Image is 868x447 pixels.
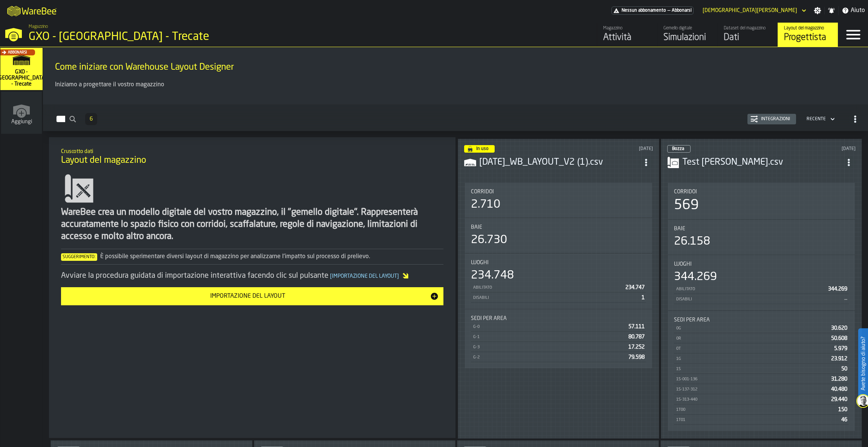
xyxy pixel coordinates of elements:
[471,189,646,195] div: Title
[471,233,507,247] div: 26.730
[717,23,778,47] a: link-to-/wh/i/7274009e-5361-4e21-8e36-7045ee840609/data
[471,342,646,352] div: StatList-item-G-3
[674,323,849,333] div: StatList-item-0G
[471,224,646,230] div: Title
[471,198,500,211] div: 2.710
[43,104,868,131] h2: button-Layout
[663,32,711,44] div: Simulazioni
[674,261,849,267] div: Title
[611,6,694,15] div: Abbonamento al menu
[471,282,646,292] div: StatList-item-Abilitato
[674,364,849,374] div: StatList-item-1S
[8,51,27,55] span: Abbonarsi
[674,189,697,195] span: Corridoi
[472,335,625,340] div: G-1
[628,355,645,360] span: 79.598
[61,155,146,167] span: Layout del magazzino
[628,324,645,329] span: 57.111
[724,32,772,44] div: Dati
[674,294,849,304] div: StatList-item-Disabili
[472,325,625,329] div: G-0
[642,295,645,300] span: 1
[674,261,692,267] span: Luoghi
[675,397,828,402] div: 1S-313-440
[672,147,684,151] span: Bozza
[703,8,797,14] div: DropdownMenuValue-Matteo Cultrera
[674,317,710,323] span: Sedi per area
[784,26,832,31] div: Layout del magazzino
[55,60,856,61] h2: Sub Title
[668,8,670,13] span: —
[674,317,849,323] div: Title
[675,367,839,372] div: 1S
[674,284,849,294] div: StatList-item-Abilitato
[49,53,862,80] div: title-Come iniziare con Warehouse Layout Designer
[674,394,849,404] div: StatList-item-1S-313-440
[465,218,652,253] div: stat-Baie
[682,156,842,168] h3: Test [PERSON_NAME].csv
[675,407,836,412] div: 1T00
[778,23,838,47] a: link-to-/wh/i/7274009e-5361-4e21-8e36-7045ee840609/designer
[472,355,625,360] div: G-2
[49,137,455,438] div: ItemListCard-
[807,116,826,122] div: DropdownMenuValue-4
[674,404,849,415] div: StatList-item-1T00
[471,315,507,321] span: Sedi per area
[667,145,691,153] div: status-0 2
[675,287,825,292] div: Abilitato
[471,260,646,266] div: Title
[1,92,42,135] a: link-to-/wh/new
[674,343,849,354] div: StatList-item-0T
[804,115,836,124] div: DropdownMenuValue-4
[43,47,868,104] div: ItemListCard-
[834,346,847,351] span: 5.979
[841,366,847,372] span: 50
[831,397,847,402] span: 29.440
[11,119,32,125] span: Aggiungi
[471,352,646,362] div: StatList-item-G-2
[675,346,831,351] div: 0T
[828,286,847,292] span: 344.269
[859,329,867,398] label: Avete bisogno di aiuto?
[472,295,639,300] div: Disabili
[668,311,855,431] div: stat-Sedi per area
[674,226,685,232] span: Baie
[675,326,828,331] div: 0G
[471,292,646,303] div: StatList-item-Disabili
[674,415,849,425] div: StatList-item-1T01
[611,6,694,15] a: link-to-/wh/i/7274009e-5361-4e21-8e36-7045ee840609/pricing/
[471,224,482,230] span: Baie
[668,220,855,254] div: stat-Baie
[625,285,645,290] span: 234.747
[471,315,646,321] div: Title
[674,270,717,284] div: 344.269
[465,183,652,217] div: stat-Corridoi
[597,23,657,47] a: link-to-/wh/i/7274009e-5361-4e21-8e36-7045ee840609/feed/
[465,309,652,368] div: stat-Sedi per area
[603,26,651,31] div: Magazzino
[472,345,625,350] div: G-3
[472,285,622,290] div: Abilitato
[682,156,842,168] div: Test Matteo.csv
[674,198,699,213] div: 569
[55,80,856,89] p: Iniziamo a progettare il vostro magazzino
[674,333,849,343] div: StatList-item-0R
[724,26,772,31] div: Dataset del magazzino
[672,8,692,13] span: Abbonarsi
[66,292,430,301] div: Importazione del layout
[675,297,842,302] div: Disabili
[667,181,856,432] section: card-LayoutDashboardCard
[330,274,332,279] span: [
[82,113,100,125] div: ButtonLoadMore-Per saperne di più-Precedente-Primo-Ultimo
[747,114,796,124] button: button-Integrazioni
[476,147,489,151] span: In uso
[55,61,234,73] span: Come iniziare con Warehouse Layout Designer
[465,254,652,309] div: stat-Luoghi
[471,189,494,195] span: Corridoi
[622,8,666,13] span: Nessun abbonamento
